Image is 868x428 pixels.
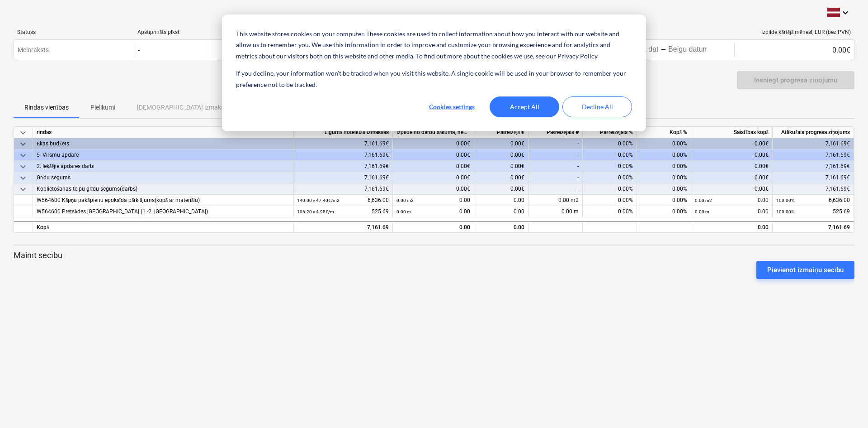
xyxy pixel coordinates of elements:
[528,206,583,217] div: 0.00 m
[37,172,289,183] div: Grīdu segums
[474,149,528,161] div: 0.00€
[637,172,691,183] div: 0.00%
[17,29,130,35] div: Statuss
[767,264,844,276] div: Pievienot izmaiņu secību
[583,161,637,172] div: 0.00%
[396,198,414,203] small: 0.00 m2
[773,138,854,149] div: 7,161.69€
[18,150,28,161] span: keyboard_arrow_down
[474,206,528,217] div: 0.00
[695,195,769,206] div: 0.00
[18,161,28,172] span: keyboard_arrow_down
[297,209,334,214] small: 106.20 × 4.95€ / m
[666,43,709,56] input: Beigu datums
[393,138,474,149] div: 0.00€
[90,103,115,112] p: Pielikumi
[138,46,140,54] div: -
[396,209,411,214] small: 0.00 m
[691,127,773,138] div: Saistības kopā
[528,127,583,138] div: Pašreizējais #
[528,172,583,183] div: -
[528,161,583,172] div: -
[695,209,709,214] small: 0.00 m
[474,221,528,232] div: 0.00
[293,161,393,172] div: 7,161.69€
[293,172,393,183] div: 7,161.69€
[474,161,528,172] div: 0.00€
[18,139,28,149] span: keyboard_arrow_down
[583,127,637,138] div: Pašreizējais %
[691,149,773,161] div: 0.00€
[637,206,691,217] div: 0.00%
[637,195,691,206] div: 0.00%
[37,138,289,149] div: Ēkas budžets
[637,161,691,172] div: 0.00%
[33,127,293,138] div: rindas
[776,222,850,233] div: 7,161.69
[756,261,854,279] button: Pievienot izmaiņu secību
[297,195,389,206] div: 6,636.00
[490,96,559,117] button: Accept All
[776,209,794,214] small: 100.00%
[637,127,691,138] div: Kopā %
[528,195,583,206] div: 0.00 m2
[528,149,583,161] div: -
[637,149,691,161] div: 0.00%
[583,138,637,149] div: 0.00%
[297,206,389,217] div: 525.69
[137,29,250,36] div: Apstiprināts plkst
[583,149,637,161] div: 0.00%
[583,195,637,206] div: 0.00%
[691,172,773,183] div: 0.00€
[776,198,794,203] small: 100.00%
[528,183,583,195] div: -
[18,184,28,195] span: keyboard_arrow_down
[776,195,850,206] div: 6,636.00
[528,138,583,149] div: -
[293,127,393,138] div: Līgumā noteiktās izmaksas
[660,47,666,53] div: -
[691,138,773,149] div: 0.00€
[691,183,773,195] div: 0.00€
[776,206,850,217] div: 525.69
[14,250,854,261] p: Mainīt secību
[297,198,340,203] small: 140.00 × 47.40€ / m2
[18,45,49,55] p: Melnraksts
[691,221,773,232] div: 0.00
[773,161,854,172] div: 7,161.69€
[417,96,486,117] button: Cookies settings
[691,161,773,172] div: 0.00€
[24,103,69,112] p: Rindas vienības
[583,206,637,217] div: 0.00%
[695,206,769,217] div: 0.00
[695,198,712,203] small: 0.00 m2
[562,96,632,117] button: Decline All
[396,222,470,233] div: 0.00
[840,7,851,18] i: keyboard_arrow_down
[773,183,854,195] div: 7,161.69€
[18,127,28,138] span: keyboard_arrow_down
[293,183,393,195] div: 7,161.69€
[738,29,851,36] div: Izpilde kārtējā mēnesī, EUR (bez PVN)
[583,183,637,195] div: 0.00%
[618,29,731,35] div: Datums
[474,183,528,195] div: 0.00€
[474,127,528,138] div: Pašreizējā €
[37,161,289,172] div: 2. Iekšējie apdares darbi
[222,14,646,131] div: Cookie banner
[33,221,293,232] div: Kopā
[297,222,389,233] div: 7,161.69
[393,183,474,195] div: 0.00€
[393,172,474,183] div: 0.00€
[37,195,289,206] div: W564600 Kāpņu pakāpienu epoksīda pārklājums(kopā ar materiālu)
[474,195,528,206] div: 0.00
[474,172,528,183] div: 0.00€
[396,195,470,206] div: 0.00
[393,149,474,161] div: 0.00€
[293,138,393,149] div: 7,161.69€
[293,149,393,161] div: 7,161.69€
[18,173,28,183] span: keyboard_arrow_down
[773,172,854,183] div: 7,161.69€
[37,183,289,195] div: Koplietošanas telpu grīdu segums(darbs)
[583,172,637,183] div: 0.00%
